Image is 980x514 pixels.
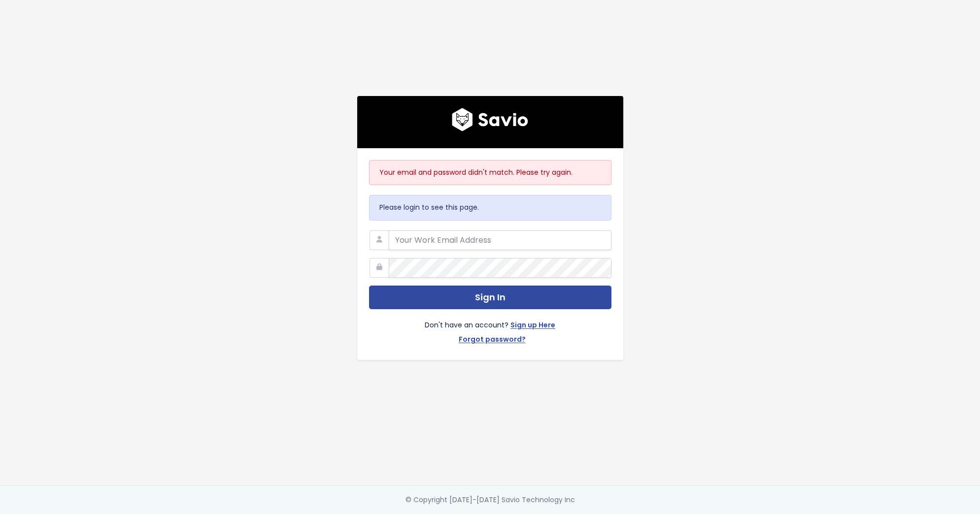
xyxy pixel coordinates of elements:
p: Please login to see this page. [379,201,601,214]
p: Your email and password didn't match. Please try again. [379,166,601,179]
button: Sign In [369,286,611,310]
div: © Copyright [DATE]-[DATE] Savio Technology Inc [406,494,575,506]
a: Forgot password? [459,333,526,348]
div: Don't have an account? [369,309,611,348]
img: logo600x187.a314fd40982d.png [452,108,528,131]
a: Sign up Here [510,319,555,333]
input: Your Work Email Address [389,230,611,250]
